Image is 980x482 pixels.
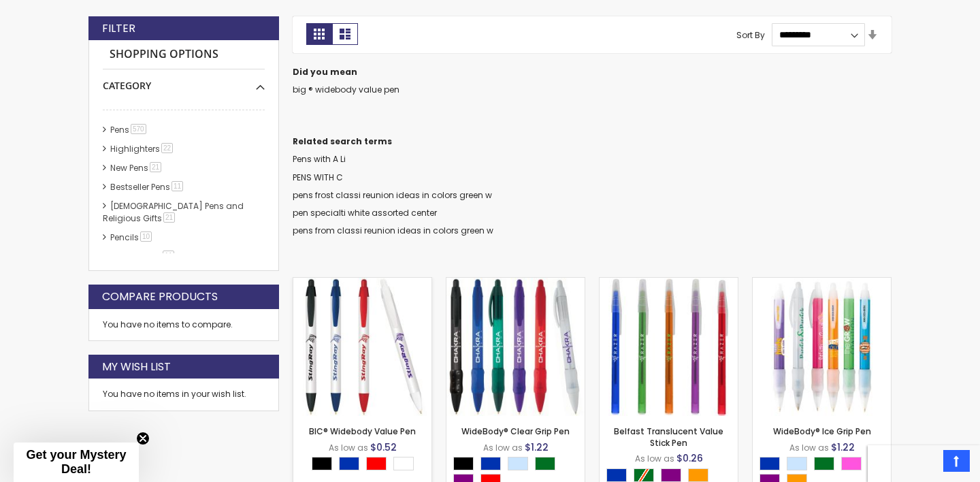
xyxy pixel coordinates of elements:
strong: Shopping Options [103,40,265,69]
a: PENS WITH C [293,172,343,183]
a: WideBody® Clear Grip Pen [461,425,570,437]
span: Get your Mystery Deal! [26,448,126,476]
strong: My Wish List [102,359,171,374]
a: hp-featured11 [107,251,179,262]
span: $0.52 [370,440,397,454]
span: 21 [163,212,175,223]
strong: Grid [306,23,332,45]
span: $0.26 [676,451,703,465]
div: You have no items to compare. [88,309,279,341]
span: 10 [140,231,152,242]
span: As low as [329,442,368,453]
a: pens frost classi reunion ideas in colors green w [293,189,492,201]
span: As low as [789,442,829,453]
div: Blue [480,457,501,470]
img: Belfast Translucent Value Stick Pen [600,278,738,416]
img: WideBody® Clear Grip Pen [446,278,585,416]
div: Black [453,457,474,470]
span: $1.22 [831,440,855,454]
div: Clear [508,457,528,470]
div: You have no items in your wish list. [103,389,265,400]
label: Sort By [736,29,765,40]
a: Pens570 [107,124,151,135]
a: WideBody® Ice Grip Pen [773,425,871,437]
a: pens from classi reunion ideas in colors green w [293,225,493,236]
div: Red [366,457,387,470]
div: Orange [688,468,708,482]
span: 22 [161,143,173,153]
dt: Did you mean [293,67,892,78]
span: 21 [150,162,161,172]
a: Pencils10 [107,231,157,243]
span: As low as [483,442,523,453]
span: 11 [171,181,183,191]
strong: Filter [102,21,135,36]
div: Clear [787,457,807,470]
div: Blue [606,468,627,482]
a: BIC® Widebody Value Pen [293,277,431,289]
div: Blue [339,457,359,470]
strong: Compare Products [102,289,218,304]
a: BIC® Widebody Value Pen [309,425,416,437]
div: Pink [841,457,862,470]
img: WideBody® Ice Grip Pen [753,278,891,416]
a: Highlighters22 [107,143,178,155]
a: pen specialti white assorted center [293,207,437,219]
img: BIC® Widebody Value Pen [293,278,431,416]
a: Belfast Translucent Value Stick Pen [600,277,738,289]
a: [DEMOGRAPHIC_DATA] Pens and Religious Gifts21 [103,200,244,224]
a: Belfast Translucent Value Stick Pen [614,425,723,448]
a: New Pens21 [107,162,166,174]
span: As low as [635,453,674,464]
div: Black [312,457,332,470]
a: Pens with A Li [293,153,346,165]
span: 11 [163,251,174,261]
a: WideBody® Clear Grip Pen [446,277,585,289]
a: WideBody® Ice Grip Pen [753,277,891,289]
div: Green [535,457,555,470]
a: Bestseller Pens11 [107,181,188,193]
div: Get your Mystery Deal!Close teaser [14,443,139,482]
button: Close teaser [136,432,150,445]
div: Green [814,457,834,470]
iframe: Google Customer Reviews [868,445,980,482]
div: White [393,457,414,470]
span: $1.22 [525,440,549,454]
div: Purple [661,468,681,482]
div: Blue [759,457,780,470]
div: Category [103,69,265,93]
span: 570 [131,124,146,134]
dt: Related search terms [293,136,892,147]
div: Select A Color [312,457,421,474]
a: big ® widebody value pen [293,84,399,95]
